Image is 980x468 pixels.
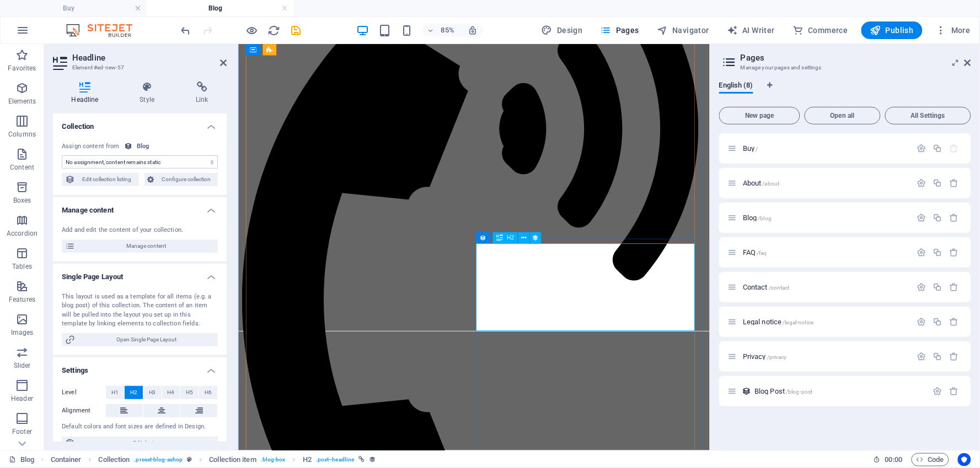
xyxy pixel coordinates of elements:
[51,453,377,466] nav: breadcrumb
[63,24,146,37] img: Editor Logo
[11,394,33,403] p: Header
[917,317,927,326] div: Settings
[439,24,457,37] h6: 85%
[601,25,639,36] span: Pages
[162,386,180,399] button: H4
[757,250,768,256] span: /faq
[893,455,895,464] span: :
[950,213,959,222] div: Remove
[727,25,775,36] span: AI Writer
[147,2,293,14] h4: Blog
[763,181,780,187] span: /about
[137,142,149,151] div: Blog
[205,386,212,399] span: H6
[754,387,813,395] span: Click to open page
[743,283,790,291] span: Click to open page
[751,388,928,395] div: Blog Post/blog-post
[62,173,139,186] button: Edit collection listing
[936,25,971,36] span: More
[537,21,587,39] button: Design
[53,81,121,105] h4: Headline
[245,24,259,37] button: Click here to leave preview mode and continue editing
[9,453,34,466] a: Click to cancel selection. Double-click to open Pages
[931,21,975,39] button: More
[72,63,205,73] h3: Element #ed-new-57
[933,387,942,396] div: Settings
[950,387,959,396] div: Remove
[78,240,215,253] span: Manage content
[719,79,753,94] span: English (8)
[788,21,853,39] button: Commerce
[933,144,942,153] div: Duplicate
[11,328,34,337] p: Images
[537,21,587,39] div: Design (Ctrl+Alt+Y)
[369,456,377,463] i: This element is bound to a collection
[209,453,256,466] span: Click to select. Double-click to edit
[144,173,218,186] button: Configure collection
[78,437,215,450] span: Edit design
[53,264,227,284] h4: Single Page Layout
[933,248,942,257] div: Duplicate
[741,53,971,63] h2: Pages
[719,81,971,102] div: Language Tabs
[267,24,281,37] button: reload
[62,422,218,432] div: Default colors and font sizes are defined in Design.
[178,81,227,105] h4: Link
[507,235,514,241] span: H2
[8,130,36,139] p: Columns
[742,387,751,396] div: This layout is used as a template for all items (e.g. a blog post) of this collection. The conten...
[8,64,36,73] p: Favorites
[596,21,644,39] button: Pages
[741,63,949,73] h3: Manage your pages and settings
[199,386,217,399] button: H6
[933,317,942,326] div: Duplicate
[9,295,35,304] p: Features
[179,24,192,37] button: undo
[740,249,912,256] div: FAQ/faq
[917,213,927,222] div: Settings
[724,112,795,119] span: New page
[740,284,912,291] div: Contact/contact
[950,352,959,361] div: Remove
[933,178,942,188] div: Duplicate
[186,386,193,399] span: H5
[121,81,178,105] h4: Style
[290,24,303,37] i: Save (Ctrl+S)
[261,453,286,466] span: . blog-box
[740,353,912,360] div: Privacy/privacy
[358,456,365,462] i: This element is linked
[8,97,36,106] p: Elements
[13,196,31,205] p: Boxes
[53,357,227,377] h4: Settings
[12,427,32,436] p: Footer
[72,53,227,63] h2: Headline
[180,386,199,399] button: H5
[657,25,709,36] span: Navigator
[861,21,923,39] button: Publish
[950,248,959,257] div: Remove
[917,453,944,466] span: Code
[890,112,966,119] span: All Settings
[62,226,218,235] div: Add and edit the content of your collection.
[290,24,303,37] button: save
[950,282,959,292] div: Remove
[786,389,813,395] span: /blog-post
[756,146,758,152] span: /
[62,437,218,450] button: Edit design
[53,113,227,133] h4: Collection
[62,142,120,151] div: Assign content from
[917,282,927,292] div: Settings
[792,25,848,36] span: Commerce
[758,215,772,221] span: /blog
[743,352,787,361] span: Click to open page
[917,248,927,257] div: Settings
[874,453,903,466] h6: Session time
[62,404,106,417] label: Alignment
[422,24,462,37] button: 85%
[805,107,881,124] button: Open all
[722,21,779,39] button: AI Writer
[917,178,927,188] div: Settings
[7,229,38,238] p: Accordion
[130,386,137,399] span: H2
[917,352,927,361] div: Settings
